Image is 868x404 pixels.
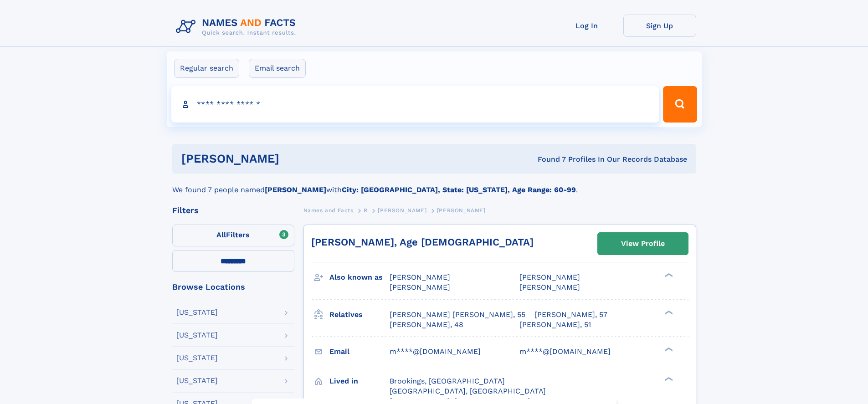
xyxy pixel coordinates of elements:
[437,207,486,214] span: [PERSON_NAME]
[172,174,696,195] div: We found 7 people named with .
[329,307,390,322] h3: Relatives
[265,185,326,194] b: [PERSON_NAME]
[534,310,607,320] a: [PERSON_NAME], 57
[390,387,546,395] span: [GEOGRAPHIC_DATA], [GEOGRAPHIC_DATA]
[378,207,426,214] span: [PERSON_NAME]
[311,236,534,248] a: [PERSON_NAME], Age [DEMOGRAPHIC_DATA]
[390,273,450,281] span: [PERSON_NAME]
[390,377,505,385] span: Brookings, [GEOGRAPHIC_DATA]
[329,344,390,359] h3: Email
[623,15,696,37] a: Sign Up
[364,207,368,214] span: R
[378,205,426,216] a: [PERSON_NAME]
[172,15,303,39] img: Logo Names and Facts
[303,205,354,216] a: Names and Facts
[216,230,226,239] span: All
[174,59,239,78] label: Regular search
[329,373,390,389] h3: Lived in
[663,376,673,382] div: ❯
[519,273,580,281] span: [PERSON_NAME]
[408,154,687,164] div: Found 7 Profiles In Our Records Database
[621,233,665,254] div: View Profile
[329,270,390,285] h3: Also known as
[176,309,218,316] div: [US_STATE]
[342,185,576,194] b: City: [GEOGRAPHIC_DATA], State: [US_STATE], Age Range: 60-99
[172,206,294,215] div: Filters
[172,283,294,291] div: Browse Locations
[663,309,673,315] div: ❯
[172,225,294,246] label: Filters
[176,354,218,362] div: [US_STATE]
[519,320,591,330] a: [PERSON_NAME], 51
[519,283,580,291] span: [PERSON_NAME]
[598,233,688,255] a: View Profile
[550,15,623,37] a: Log In
[663,272,673,278] div: ❯
[663,346,673,352] div: ❯
[171,86,659,123] input: search input
[663,86,697,123] button: Search Button
[176,332,218,339] div: [US_STATE]
[249,59,306,78] label: Email search
[181,153,409,164] h1: [PERSON_NAME]
[390,320,463,330] a: [PERSON_NAME], 48
[176,377,218,384] div: [US_STATE]
[390,310,525,320] a: [PERSON_NAME] [PERSON_NAME], 55
[390,283,450,291] span: [PERSON_NAME]
[364,205,368,216] a: R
